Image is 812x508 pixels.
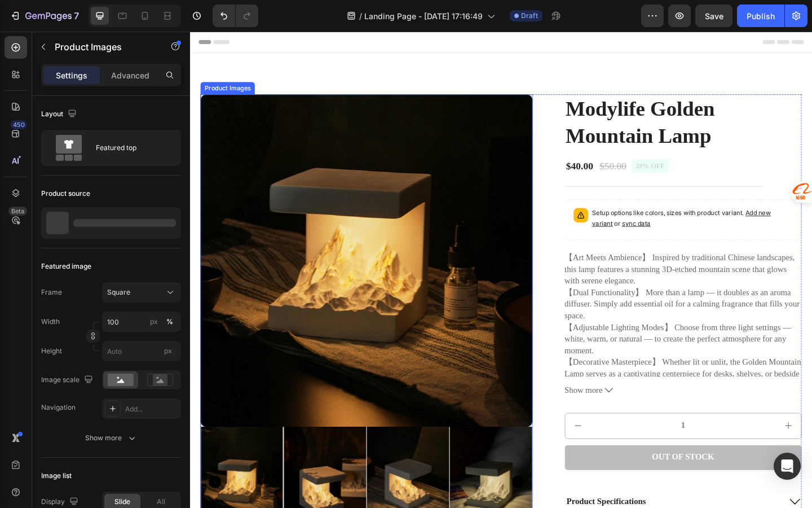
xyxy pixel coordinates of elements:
span: Save [705,11,723,21]
span: Slide [114,497,130,507]
div: Undo/Redo [213,5,258,27]
div: Open Intercom Messenger [774,453,801,480]
span: sync data [470,204,501,213]
p: 7 [74,9,79,23]
div: Beta [8,207,27,216]
p: Product Images [55,40,151,54]
span: All [157,497,165,507]
button: Carousel Next Arrow [350,483,364,497]
div: 450 [11,120,27,129]
h1: Modylife Golden Mountain Lamp [408,68,666,129]
div: Product source [41,189,90,199]
input: px% [102,312,181,332]
span: or [460,204,501,213]
p: 【Dual Functionality】 More than a lamp — it doubles as an aroma diffuser. Simply add essential oil... [408,279,664,314]
div: $40.00 [408,138,440,155]
button: Show more [41,428,181,448]
div: Image list [41,471,72,481]
p: 【Decorative Masterpiece】 Whether lit or unlit, the Golden Mountain Lamp serves as a captivating c... [408,354,665,389]
div: Publish [747,10,775,22]
div: Layout [41,107,79,122]
button: decrement [408,415,436,443]
span: Add new variant [438,193,632,213]
iframe: Design area [190,32,812,508]
button: Square [102,282,181,303]
div: Add... [125,404,178,414]
label: Height [41,346,62,356]
p: 【Adjustable Lighting Modes】 Choose from three light settings — white, warm, or natural — to creat... [408,317,654,352]
span: / [359,10,362,22]
button: Publish [737,5,784,27]
span: px [164,347,172,355]
input: px [102,341,181,361]
p: Setup options like colors, sizes with product variant. [438,192,656,214]
div: px [150,317,158,327]
div: Navigation [41,402,76,413]
input: quantity [436,415,637,443]
button: % [147,315,161,329]
button: Out of stock [408,450,666,477]
div: Image scale [41,373,95,388]
button: Carousel Back Arrow [20,483,34,497]
span: Square [107,287,130,297]
button: Show more [408,384,666,396]
p: Advanced [111,69,149,81]
div: Out of stock [502,457,570,469]
div: Featured image [41,261,91,271]
div: $50.00 [444,138,476,155]
pre: 20% off [480,139,520,154]
p: Settings [56,69,87,81]
div: Product Images [14,56,68,67]
div: Featured top [96,135,165,161]
span: Landing Page - [DATE] 17:16:49 [364,10,483,22]
button: px [163,315,176,329]
span: Show more [408,384,449,396]
p: 【Art Meets Ambience】 Inspired by traditional Chinese landscapes, this lamp features a stunning 3D... [408,241,658,276]
div: % [166,317,173,327]
button: 7 [5,5,84,27]
button: increment [637,415,665,443]
span: Draft [521,11,538,21]
div: Show more [85,432,138,444]
label: Width [41,317,60,327]
label: Frame [41,287,62,297]
button: Save [695,5,732,27]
